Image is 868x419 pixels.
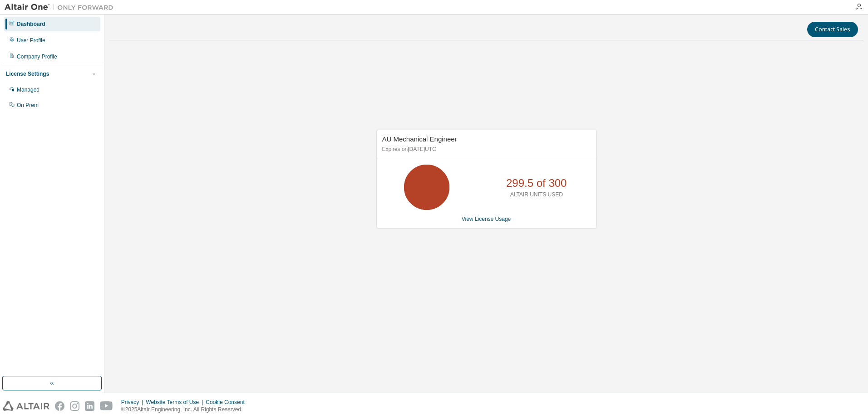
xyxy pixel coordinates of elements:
div: Dashboard [17,20,45,28]
img: altair_logo.svg [3,401,49,411]
p: 299.5 of 300 [506,175,567,191]
p: ALTAIR UNITS USED [510,191,563,199]
p: © 2025 Altair Engineering, Inc. All Rights Reserved. [121,406,250,414]
a: View License Usage [462,216,511,222]
img: Altair One [5,3,118,12]
button: Contact Sales [807,22,858,37]
p: Expires on [DATE] UTC [382,146,588,153]
div: Managed [17,86,39,93]
img: facebook.svg [55,401,64,411]
div: Cookie Consent [206,399,250,406]
img: youtube.svg [100,401,113,411]
div: Company Profile [17,53,57,60]
div: User Profile [17,37,45,44]
div: License Settings [6,70,49,78]
span: AU Mechanical Engineer [382,135,457,143]
div: Website Terms of Use [146,399,206,406]
div: Privacy [121,399,146,406]
div: On Prem [17,102,39,109]
img: linkedin.svg [85,401,94,411]
img: instagram.svg [70,401,79,411]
